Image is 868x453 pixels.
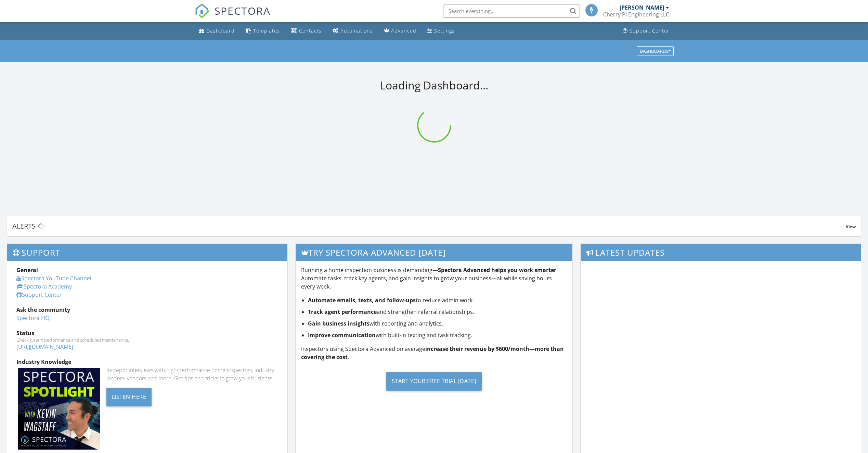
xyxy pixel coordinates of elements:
h3: Try spectora advanced [DATE] [296,244,572,261]
a: Spectora YouTube Channel [16,274,91,282]
div: Cherry PI Engineering LLC [603,11,669,18]
div: Industry Knowledge [16,358,278,366]
div: Templates [253,27,280,34]
div: Status [16,329,278,337]
div: Settings [434,27,455,34]
div: Dashboard [206,27,235,34]
div: Advanced [391,27,416,34]
div: Check system performance and scheduled maintenance. [16,337,278,343]
div: Contacts [299,27,322,34]
div: In-depth interviews with high-performance home inspectors, industry leaders, vendors and more. Ge... [106,366,278,382]
img: The Best Home Inspection Software - Spectora [195,3,210,19]
strong: Gain business insights [308,320,370,327]
a: Listen Here [106,393,152,400]
a: Support Center [16,291,62,298]
a: Spectora HQ [16,314,49,322]
strong: increase their revenue by $600/month—more than covering the cost [301,345,564,361]
li: with reporting and analytics. [308,319,567,328]
a: Advanced [381,25,419,37]
a: Settings [425,25,457,37]
li: to reduce admin work. [308,296,567,304]
div: Listen Here [106,388,152,406]
a: Templates [243,25,283,37]
p: Inspectors using Spectora Advanced on average . [301,345,567,361]
div: Alerts [12,221,846,231]
strong: Improve communication [308,331,376,339]
a: SPECTORA [195,9,271,24]
h3: Latest Updates [581,244,861,261]
a: Support Center [620,25,672,37]
a: [URL][DOMAIN_NAME] [16,343,73,351]
img: Spectoraspolightmain [18,368,100,450]
div: [PERSON_NAME] [620,4,664,11]
a: Contacts [288,25,324,37]
h3: Support [7,244,287,261]
div: Dashboards [640,49,671,53]
div: Ask the community [16,306,278,314]
p: Running a home inspection business is demanding— . Automate tasks, track key agents, and gain ins... [301,266,567,291]
strong: Spectora Advanced helps you work smarter [438,266,556,274]
li: and strengthen referral relationships. [308,308,567,316]
strong: Automate emails, texts, and follow-ups [308,296,416,304]
strong: Track agent performance [308,308,377,316]
div: Automations [340,27,373,34]
div: Start Your Free Trial [DATE] [386,372,482,391]
button: Dashboards [637,46,674,56]
strong: General [16,266,38,274]
a: Spectora Academy [16,283,72,290]
li: with built-in texting and task tracking. [308,331,567,339]
a: Start Your Free Trial [DATE] [301,367,567,396]
a: Dashboard [196,25,237,37]
div: Support Center [630,27,670,34]
input: Search everything... [443,4,580,18]
a: Automations (Basic) [330,25,376,37]
span: View [846,224,856,230]
span: SPECTORA [215,3,271,18]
